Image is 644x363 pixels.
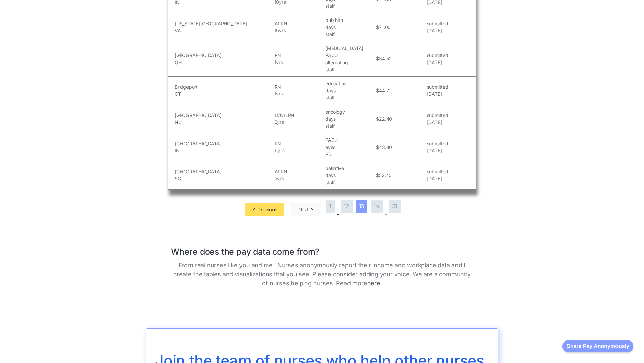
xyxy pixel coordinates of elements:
[275,140,324,147] h5: RN
[427,83,450,90] h5: submitted:
[175,52,273,59] h5: [GEOGRAPHIC_DATA]
[325,136,374,144] h5: PACU
[276,59,283,66] h5: yrs
[275,119,277,126] h5: 2
[325,16,374,24] h5: pub hlth
[325,151,374,158] h5: PD
[277,119,284,126] h5: yrs
[298,206,309,213] div: Next
[276,90,283,97] h5: yrs
[175,83,273,90] h5: Bridgeport
[325,144,374,151] h5: eves
[325,179,374,186] h5: staff
[175,175,273,182] h5: SC
[376,172,379,179] h5: $
[427,147,450,154] h5: [DATE]
[379,24,391,31] h5: 71.00
[171,260,473,288] p: From real nurses like you and me. Nurses anonymously report their income and workplace data and I...
[275,175,277,182] h5: 5
[291,203,321,216] a: Next Page
[427,168,450,175] h5: submitted:
[175,20,273,27] h5: [US_STATE][GEOGRAPHIC_DATA]
[427,119,450,126] h5: [DATE]
[325,66,374,73] h5: staff
[175,112,273,119] h5: [GEOGRAPHIC_DATA]
[427,27,450,34] h5: [DATE]
[379,172,392,179] h5: 52.40
[376,144,379,151] h5: $
[427,140,450,147] h5: submitted:
[427,83,450,97] a: submitted:[DATE]
[325,94,374,101] h5: staff
[376,55,379,62] h5: $
[427,20,450,34] a: submitted:[DATE]
[325,45,374,59] h5: [MEDICAL_DATA] PACU
[175,147,273,154] h5: IN
[367,280,380,287] a: here
[371,200,383,213] a: 14
[171,240,473,257] h1: Where does the pay data come from?
[427,52,450,66] a: submitted:[DATE]
[175,59,273,66] h5: OH
[175,119,273,126] h5: NC
[325,2,374,9] h5: staff
[245,203,284,216] a: Previous Page
[427,168,450,182] a: submitted:[DATE]
[325,31,374,38] h5: staff
[389,200,401,213] a: 31
[427,112,450,126] a: submitted:[DATE]
[275,27,279,34] h5: 16
[376,87,379,94] h5: $
[325,80,374,87] h5: education
[275,59,276,66] h5: 1
[175,140,273,147] h5: [GEOGRAPHIC_DATA]
[427,20,450,27] h5: submitted:
[275,168,324,175] h5: APRN
[325,87,374,94] h5: days
[275,147,278,154] h5: 11
[275,83,324,90] h5: RN
[379,55,392,62] h5: 34.50
[385,210,387,216] div: ...
[379,115,392,122] h5: 22.40
[275,52,324,59] h5: RN
[562,340,633,352] button: Share Pay Anonymously
[427,140,450,154] a: submitted:[DATE]
[379,87,391,94] h5: 44.71
[175,168,273,175] h5: [GEOGRAPHIC_DATA]
[325,172,374,179] h5: days
[168,196,476,216] div: List
[341,200,353,213] a: 12
[325,165,374,172] h5: palliative
[275,90,276,97] h5: 1
[325,59,374,66] h5: alternating
[326,200,335,213] a: 1
[427,112,450,119] h5: submitted:
[325,115,374,122] h5: days
[275,112,324,119] h5: LVN/LPN
[356,200,368,213] a: 13
[376,24,379,31] h5: $
[376,115,379,122] h5: $
[336,210,339,216] div: ...
[325,24,374,31] h5: days
[427,90,450,97] h5: [DATE]
[275,20,324,27] h5: APRN
[427,175,450,182] h5: [DATE]
[277,175,284,182] h5: yrs
[379,144,392,151] h5: 43.80
[279,27,286,34] h5: yrs
[175,27,273,34] h5: VA
[427,52,450,59] h5: submitted:
[278,147,284,154] h5: yrs
[325,122,374,129] h5: staff
[427,59,450,66] h5: [DATE]
[325,108,374,115] h5: oncology
[175,90,273,97] h5: CT
[257,206,277,213] div: Previous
